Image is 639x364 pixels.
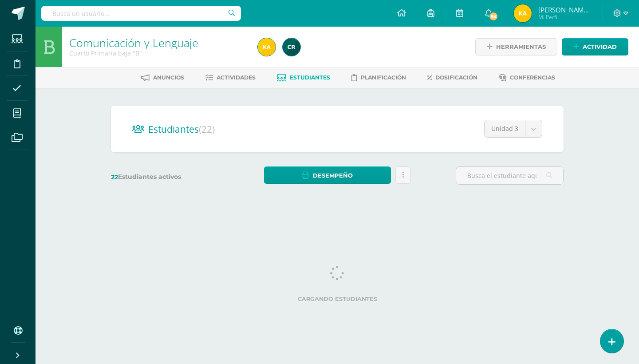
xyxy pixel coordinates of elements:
[277,71,330,85] a: Estudiantes
[538,5,592,14] span: [PERSON_NAME] Sis
[489,12,498,21] span: 94
[538,13,592,21] span: Mi Perfil
[491,120,518,137] span: Unidad 3
[264,166,390,184] a: Desempeño
[456,167,563,184] input: Busca el estudiante aquí...
[562,38,628,55] a: Actividad
[153,74,184,81] span: Anuncios
[141,71,184,85] a: Anuncios
[475,38,557,55] a: Herramientas
[427,71,477,85] a: Dosificación
[485,120,542,137] a: Unidad 3
[290,74,330,81] span: Estudiantes
[148,123,215,135] span: Estudiantes
[514,4,532,22] img: 74f9ce441696beeb11bafce36c332f5f.png
[258,38,276,56] img: 74f9ce441696beeb11bafce36c332f5f.png
[583,39,617,55] span: Actividad
[361,74,406,81] span: Planificación
[510,74,555,81] span: Conferencias
[205,71,256,85] a: Actividades
[435,74,477,81] span: Dosificación
[69,36,247,49] h1: Comunicación y Lenguaje
[114,296,560,302] label: Cargando estudiantes
[111,173,219,181] label: Estudiantes activos
[499,71,555,85] a: Conferencias
[217,74,256,81] span: Actividades
[199,123,215,135] span: (22)
[41,6,241,21] input: Busca un usuario...
[283,38,300,56] img: 19436fc6d9716341a8510cf58c6830a2.png
[351,71,406,85] a: Planificación
[496,39,546,55] span: Herramientas
[111,173,118,181] span: 22
[313,167,353,184] span: Desempeño
[69,35,198,50] a: Comunicación y Lenguaje
[69,49,247,57] div: Cuarto Primaria baja 'B'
